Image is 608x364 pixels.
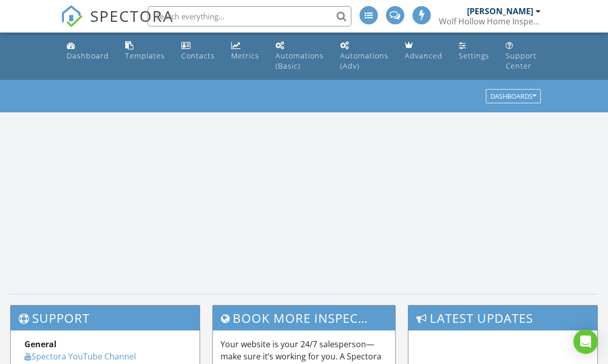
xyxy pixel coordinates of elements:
[125,51,165,60] div: Templates
[405,51,443,60] div: Advanced
[340,51,389,71] div: Automations (Adv)
[502,37,545,76] a: Support Center
[506,51,537,71] div: Support Center
[401,37,447,66] a: Advanced
[90,5,174,26] span: SPECTORA
[148,6,351,26] input: Search everything...
[490,93,536,100] div: Dashboards
[459,51,489,60] div: Settings
[67,51,109,60] div: Dashboard
[573,329,598,354] div: Open Intercom Messenger
[61,5,83,27] img: The Best Home Inspection Software - Spectora
[271,37,328,76] a: Automations (Basic)
[227,37,263,66] a: Metrics
[11,306,200,330] h3: Support
[181,51,215,60] div: Contacts
[121,37,169,66] a: Templates
[336,37,393,76] a: Automations (Advanced)
[61,14,174,35] a: SPECTORA
[467,6,533,16] div: [PERSON_NAME]
[24,339,57,350] strong: General
[231,51,259,60] div: Metrics
[213,306,396,330] h3: Book More Inspections
[439,16,541,26] div: Wolf Hollow Home Inspections
[24,351,136,362] a: Spectora YouTube Channel
[455,37,493,66] a: Settings
[408,306,597,330] h3: Latest Updates
[275,51,324,71] div: Automations (Basic)
[486,89,541,104] button: Dashboards
[63,37,113,66] a: Dashboard
[177,37,219,66] a: Contacts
